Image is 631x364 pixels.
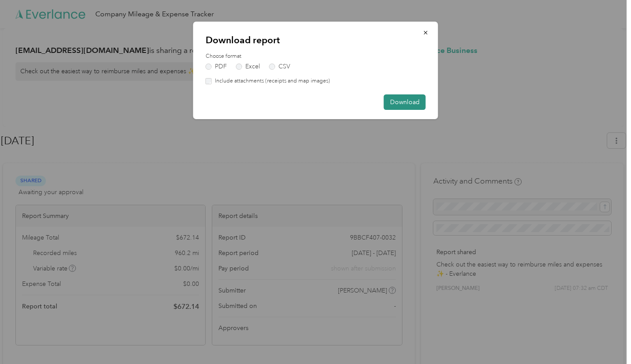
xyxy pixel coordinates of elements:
label: Choose format [206,53,426,60]
label: CSV [269,64,290,70]
label: Include attachments (receipts and map images) [212,77,330,85]
button: Download [384,94,426,110]
label: PDF [206,64,227,70]
p: Download report [206,34,426,46]
label: Excel [236,64,260,70]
